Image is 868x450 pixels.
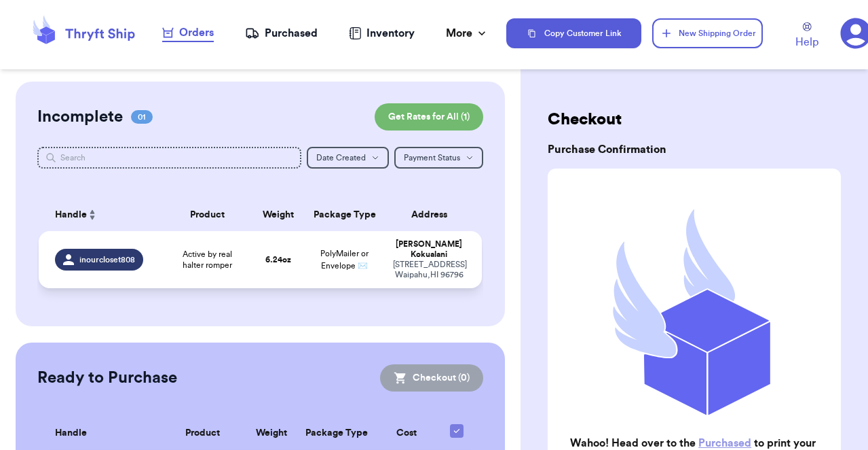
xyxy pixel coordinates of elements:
h2: Incomplete [37,106,123,128]
button: Payment Status [394,147,483,169]
span: 01 [131,110,153,124]
span: Handle [55,208,87,222]
span: Date Created [316,154,366,162]
button: Copy Customer Link [506,18,641,48]
span: Handle [55,426,87,440]
div: Orders [162,24,214,41]
th: Weight [252,198,305,231]
a: Purchased [245,25,318,41]
span: inourcloset808 [79,254,135,265]
input: Search [37,147,301,169]
h2: Ready to Purchase [37,367,177,389]
h2: Checkout [548,109,841,131]
button: Checkout (0) [380,364,483,392]
th: Package Type [305,198,385,231]
span: Help [795,34,818,50]
a: Orders [162,24,214,42]
span: Active by real halter romper [171,249,244,271]
button: Sort ascending [87,207,98,223]
h3: Purchase Confirmation [548,141,841,158]
strong: 6.24 oz [265,256,291,264]
th: Address [385,198,483,231]
div: [STREET_ADDRESS] Waipahu , HI 96796 [393,260,466,280]
span: Payment Status [404,154,460,162]
a: Inventory [349,25,415,41]
div: More [446,25,489,41]
a: Purchased [698,438,751,449]
th: Product [163,198,252,231]
button: Date Created [307,147,389,169]
div: [PERSON_NAME] Kokualani [393,239,466,260]
button: Get Rates for All (1) [375,103,483,131]
a: Help [795,22,818,50]
span: PolyMailer or Envelope ✉️ [320,249,369,270]
button: New Shipping Order [652,18,763,48]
